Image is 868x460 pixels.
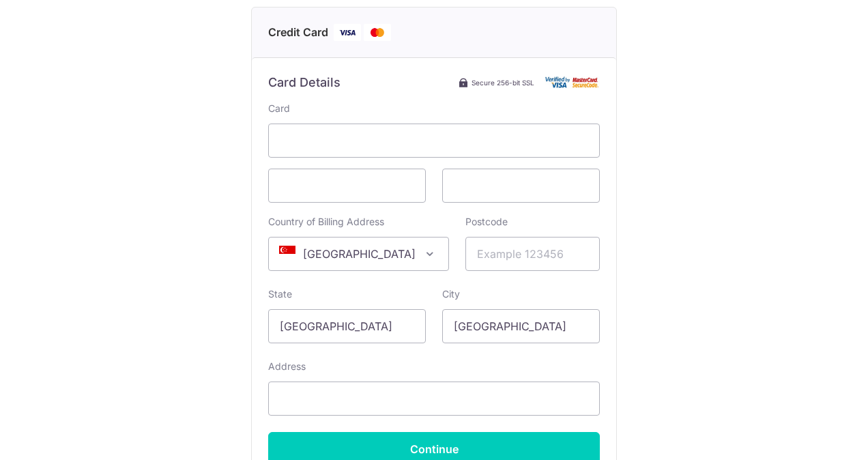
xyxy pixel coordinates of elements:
label: Card [268,102,290,115]
iframe: Secure card number input frame [280,132,588,149]
label: State [268,287,292,301]
span: Singapore [268,237,449,271]
input: Example 123456 [465,237,600,271]
h6: Card Details [268,74,341,91]
span: Credit Card [268,24,328,41]
label: Country of Billing Address [268,215,384,229]
label: Postcode [465,215,508,229]
span: Secure 256-bit SSL [472,77,534,88]
img: Card secure [545,76,600,88]
label: Address [268,360,306,373]
iframe: Secure card security code input frame [454,177,588,194]
img: Visa [334,24,361,41]
label: City [442,287,460,301]
img: Mastercard [364,24,391,41]
iframe: Secure card expiration date input frame [280,177,414,194]
span: Singapore [269,238,448,270]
